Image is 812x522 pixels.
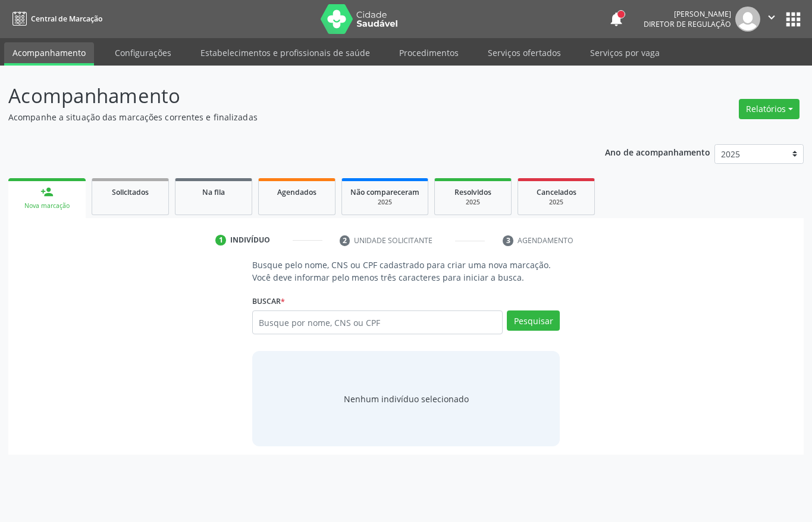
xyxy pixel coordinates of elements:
[40,185,54,198] div: person_add
[605,144,710,159] p: Ano de acompanhamento
[537,187,576,197] span: Cancelados
[230,235,270,246] div: Indivíduo
[202,187,225,197] span: Na fila
[277,187,316,197] span: Agendados
[582,42,668,63] a: Serviços por vaga
[215,235,226,246] div: 1
[112,187,149,197] span: Solicitados
[344,393,469,405] div: Nenhum indivíduo selecionado
[8,81,565,111] p: Acompanhamento
[760,7,783,32] button: 
[8,111,565,123] p: Acompanhe a situação das marcações correntes e finalizadas
[252,292,285,310] label: Buscar
[350,198,419,207] div: 2025
[765,11,778,24] i: 
[783,9,804,30] button: apps
[350,187,419,197] span: Não compareceram
[739,99,800,119] button: Relatórios
[8,9,102,29] a: Central de Marcação
[4,42,94,66] a: Acompanhamento
[644,9,731,19] div: [PERSON_NAME]
[644,19,731,29] span: Diretor de regulação
[192,42,378,63] a: Estabelecimentos e profissionais de saúde
[608,11,625,27] button: notifications
[31,14,102,24] span: Central de Marcação
[479,42,569,63] a: Serviços ofertados
[106,42,180,63] a: Configurações
[252,259,560,284] p: Busque pelo nome, CNS ou CPF cadastrado para criar uma nova marcação. Você deve informar pelo men...
[526,198,586,207] div: 2025
[454,187,491,197] span: Resolvidos
[252,310,503,334] input: Busque por nome, CNS ou CPF
[391,42,467,63] a: Procedimentos
[443,198,503,207] div: 2025
[735,7,760,32] img: img
[17,201,77,210] div: Nova marcação
[507,310,560,331] button: Pesquisar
